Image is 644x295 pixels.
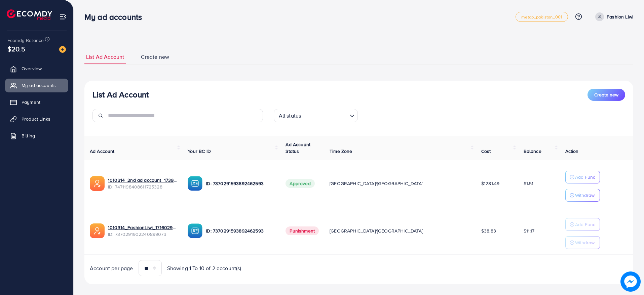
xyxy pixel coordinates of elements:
span: Ad Account Status [286,141,310,155]
a: Payment [5,95,68,109]
input: Search for option [303,110,347,121]
img: menu [59,13,67,20]
button: Withdraw [565,189,600,202]
span: metap_pakistan_001 [521,15,562,19]
span: Showing 1 To 10 of 2 account(s) [167,264,241,272]
span: $1.51 [524,180,534,187]
span: Your BC ID [188,148,211,155]
span: ID: 7471198408611725328 [108,183,177,190]
span: ID: 7370291902240899073 [108,231,177,238]
span: Account per page [90,264,133,272]
span: Time Zone [330,148,352,155]
button: Withdraw [565,236,600,249]
span: Product Links [22,116,50,122]
span: $11.17 [524,227,535,234]
span: Action [565,148,579,155]
span: Create new [594,91,618,98]
div: Search for option [274,109,358,122]
a: My ad accounts [5,79,68,92]
h3: My ad accounts [84,12,147,22]
span: Cost [481,148,491,155]
img: ic-ba-acc.ded83a64.svg [188,176,202,191]
p: ID: 7370291593892462593 [206,179,275,187]
p: Withdraw [575,191,595,199]
a: 1010314_2nd ad account_1739523946213 [108,177,177,183]
span: Billing [22,132,35,139]
span: $20.5 [7,44,25,54]
h3: List Ad Account [92,90,149,99]
p: Fashion Liwi [607,13,633,21]
img: logo [7,9,52,20]
span: My ad accounts [22,82,56,89]
p: Add Fund [575,173,596,181]
img: image [621,272,640,291]
p: ID: 7370291593892462593 [206,227,275,235]
span: Overview [22,65,42,72]
button: Add Fund [565,171,600,183]
img: ic-ads-acc.e4c84228.svg [90,176,105,191]
a: Billing [5,129,68,142]
span: [GEOGRAPHIC_DATA]/[GEOGRAPHIC_DATA] [330,180,423,187]
span: $1281.49 [481,180,499,187]
img: ic-ads-acc.e4c84228.svg [90,223,105,238]
span: $38.83 [481,227,496,234]
span: Ad Account [90,148,115,155]
div: <span class='underline'>1010314_2nd ad account_1739523946213</span></br>7471198408611725328 [108,177,177,191]
p: Withdraw [575,239,595,247]
p: Add Fund [575,220,596,228]
span: Ecomdy Balance [7,37,44,44]
img: image [59,46,66,53]
span: Balance [524,148,541,155]
div: <span class='underline'>1010314_FashionLiwi_1716029837189</span></br>7370291902240899073 [108,224,177,238]
span: Payment [22,99,40,106]
span: Approved [286,179,314,188]
a: Fashion Liwi [593,12,633,21]
a: Overview [5,62,68,75]
button: Create new [588,89,625,101]
a: metap_pakistan_001 [516,12,568,22]
span: List Ad Account [86,53,124,61]
span: [GEOGRAPHIC_DATA]/[GEOGRAPHIC_DATA] [330,227,423,234]
a: 1010314_FashionLiwi_1716029837189 [108,224,177,231]
a: Product Links [5,112,68,126]
img: ic-ba-acc.ded83a64.svg [188,223,202,238]
button: Add Fund [565,218,600,231]
span: All status [277,111,303,121]
span: Punishment [286,226,319,235]
span: Create new [141,53,169,61]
